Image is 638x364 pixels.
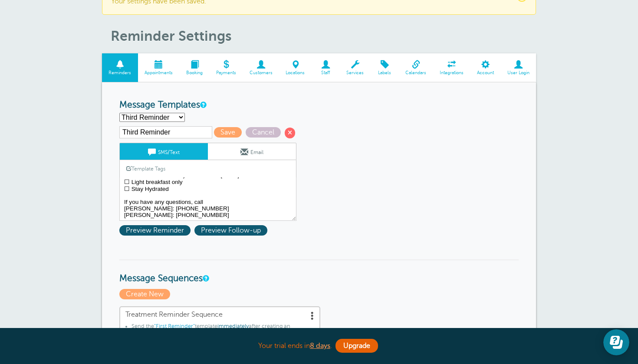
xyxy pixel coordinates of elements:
a: Booking [180,53,210,82]
h3: Message Templates [119,100,519,111]
span: "First Reminder" [154,323,195,329]
textarea: Hi {{First Name}}, your appointment with Happy Valley Regeneration has been scheduled for {{Date}... [119,177,296,221]
a: SMS/Text [120,143,208,160]
a: Message Sequences allow you to setup multiple reminder schedules that can use different Message T... [203,275,208,281]
a: Email [208,143,296,160]
a: Staff [312,53,340,82]
span: Preview Follow-up [194,225,267,236]
span: Calendars [403,70,429,75]
span: Booking [184,70,205,75]
a: Account [470,53,500,82]
a: Payments [209,53,243,82]
span: Labels [375,70,395,75]
span: Payments [214,70,238,75]
span: Save [214,127,242,138]
span: Create New [119,289,170,299]
span: Appointments [142,70,175,75]
a: Calendars [399,53,433,82]
span: immediately [217,323,249,329]
span: Preview Reminder [119,225,191,236]
li: Send the template after creating an appointment. [132,323,314,339]
span: Customers [247,70,275,75]
h1: Reminder Settings [111,28,536,44]
iframe: Resource center [603,329,629,355]
span: Cancel [246,127,281,138]
span: Staff [316,70,335,75]
span: Integrations [437,70,466,75]
a: Customers [243,53,279,82]
a: Labels [371,53,399,82]
div: Your trial ends in . [102,337,536,355]
span: Locations [283,70,307,75]
a: Services [340,53,371,82]
span: Services [344,70,366,75]
span: User Login [505,70,532,75]
input: Template Name [119,126,212,138]
h3: Message Sequences [119,259,519,284]
a: Preview Reminder [119,226,194,234]
span: Reminders [106,70,134,75]
a: This is the wording for your reminder and follow-up messages. You can create multiple templates i... [200,102,205,108]
a: Preview Follow-up [194,226,270,234]
a: Save [214,128,246,136]
a: Locations [279,53,312,82]
a: Upgrade [335,339,378,353]
a: User Login [500,53,536,82]
a: Integrations [433,53,470,82]
span: Treatment Reminder Sequence [125,311,314,319]
a: Create New [119,290,172,298]
a: Template Tags [120,160,172,177]
span: Account [474,70,496,75]
a: Cancel [246,128,285,136]
a: 8 days [310,342,330,350]
a: Appointments [138,53,180,82]
a: Treatment Reminder Sequence Send the"First Reminder"templateimmediatelyafter creating an appointm... [119,306,320,363]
